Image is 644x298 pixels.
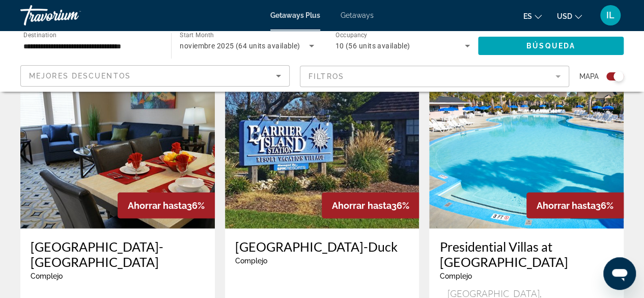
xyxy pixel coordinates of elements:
[180,42,300,50] span: noviembre 2025 (64 units available)
[235,239,409,254] a: [GEOGRAPHIC_DATA]-Duck
[20,2,122,29] a: Travorium
[341,11,374,19] a: Getaways
[439,272,471,280] span: Complejo
[526,193,624,219] div: 36%
[606,10,614,20] span: IL
[29,72,131,80] span: Mejores descuentos
[31,239,205,269] a: [GEOGRAPHIC_DATA]-[GEOGRAPHIC_DATA]
[335,42,410,50] span: 10 (56 units available)
[332,200,391,211] span: Ahorrar hasta
[23,31,57,38] span: Destination
[579,69,599,84] span: Mapa
[526,42,575,50] span: Búsqueda
[20,66,215,229] img: 6815I01L.jpg
[300,65,569,88] button: Filter
[557,12,572,20] span: USD
[537,200,596,211] span: Ahorrar hasta
[478,37,624,55] button: Búsqueda
[31,272,63,280] span: Complejo
[439,239,613,269] a: Presidential Villas at [GEOGRAPHIC_DATA]
[322,193,419,219] div: 36%
[335,32,368,39] span: Occupancy
[235,257,267,265] span: Complejo
[429,66,624,229] img: 4220E01X.jpg
[29,70,281,82] mat-select: Sort by
[597,5,624,26] button: User Menu
[270,11,320,19] a: Getaways Plus
[523,12,532,20] span: es
[180,32,214,39] span: Start Month
[118,193,215,219] div: 36%
[557,9,582,23] button: Change currency
[128,200,187,211] span: Ahorrar hasta
[225,66,419,229] img: 1008E01L.jpg
[603,257,636,290] iframe: Botón para iniciar la ventana de mensajería
[523,9,542,23] button: Change language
